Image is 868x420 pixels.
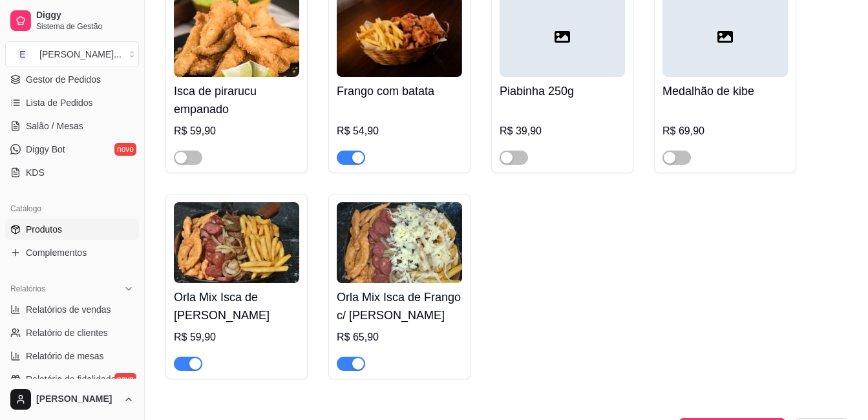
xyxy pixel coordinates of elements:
h4: Frango com batata [337,82,462,100]
span: [PERSON_NAME] [36,394,118,405]
a: Complementos [5,242,139,263]
a: Produtos [5,219,139,240]
a: Relatórios de vendas [5,299,139,320]
h4: Orla Mix Isca de [PERSON_NAME] [174,288,299,324]
div: R$ 69,90 [662,123,788,139]
div: R$ 54,90 [337,123,462,139]
h4: Orla Mix Isca de Frango c/ [PERSON_NAME] [337,288,462,324]
h4: Isca de pirarucu empanado [174,82,299,118]
span: Produtos [26,223,62,236]
h4: Piabinha 250g [500,82,625,100]
a: Salão / Mesas [5,116,139,136]
img: product-image [174,202,299,283]
div: R$ 65,90 [337,330,462,345]
span: Diggy Bot [26,143,65,156]
a: KDS [5,162,139,183]
span: Relatório de mesas [26,350,104,362]
span: KDS [26,166,45,179]
a: Lista de Pedidos [5,92,139,113]
span: Relatórios [10,284,45,294]
a: Relatório de fidelidadenovo [5,369,139,390]
div: [PERSON_NAME] ... [39,48,122,61]
span: Relatório de fidelidade [26,373,116,386]
span: Salão / Mesas [26,120,83,132]
div: Catálogo [5,198,139,219]
span: Complementos [26,246,87,259]
span: Relatórios de vendas [26,303,111,316]
div: R$ 39,90 [500,123,625,139]
span: Gestor de Pedidos [26,73,101,86]
div: R$ 59,90 [174,330,299,345]
span: Sistema de Gestão [36,21,134,32]
a: Diggy Botnovo [5,139,139,160]
h4: Medalhão de kibe [662,82,788,100]
button: Select a team [5,41,139,67]
a: Gestor de Pedidos [5,69,139,90]
a: DiggySistema de Gestão [5,5,139,36]
span: Lista de Pedidos [26,96,93,109]
span: Relatório de clientes [26,326,108,339]
button: [PERSON_NAME] [5,384,139,415]
div: R$ 59,90 [174,123,299,139]
span: E [16,48,29,61]
img: product-image [337,202,462,283]
a: Relatório de clientes [5,322,139,343]
a: Relatório de mesas [5,346,139,366]
span: Diggy [36,10,134,21]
